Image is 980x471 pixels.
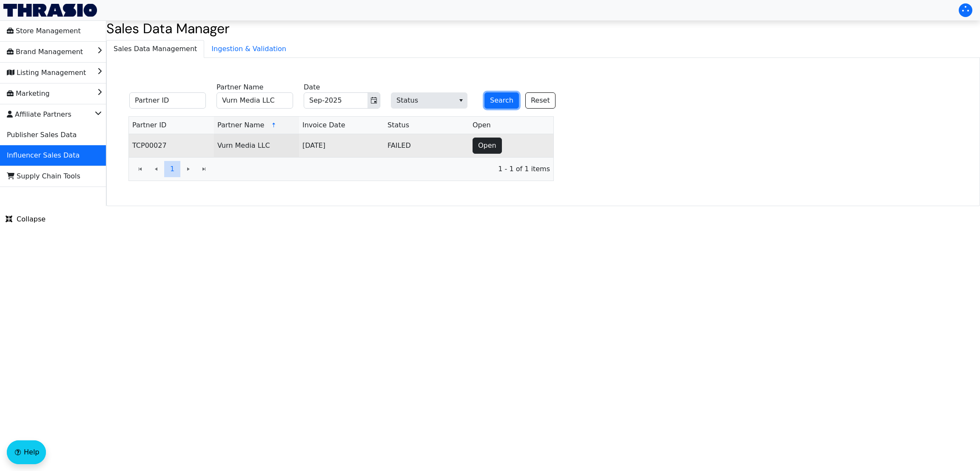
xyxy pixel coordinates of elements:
[7,440,46,464] button: Help floatingactionbutton
[7,45,83,59] span: Brand Management
[304,93,357,108] input: Sep-2025
[391,92,467,109] span: Status
[7,87,50,101] span: Marketing
[106,20,980,37] h2: Sales Data Manager
[3,4,97,17] img: Thrasio Logo
[473,138,502,154] button: Open
[473,120,491,130] span: Open
[455,93,467,108] button: select
[107,40,204,57] span: Sales Data Management
[304,82,320,92] label: Date
[217,82,263,92] label: Partner Name
[132,120,166,130] span: Partner ID
[170,164,174,174] span: 1
[219,164,550,174] span: 1 - 1 of 1 items
[302,120,345,130] span: Invoice Date
[7,24,81,38] span: Store Management
[384,134,469,157] td: FAILED
[299,134,384,157] td: [DATE]
[214,134,299,157] td: Vurn Media LLC
[7,66,86,80] span: Listing Management
[7,128,77,142] span: Publisher Sales Data
[129,157,553,181] div: Page 1 of 1
[525,92,556,109] button: Reset
[129,134,214,157] td: TCP00027
[484,92,519,109] button: Search
[387,120,409,130] span: Status
[217,120,264,130] span: Partner Name
[205,40,293,57] span: Ingestion & Validation
[478,141,496,151] span: Open
[7,169,80,183] span: Supply Chain Tools
[24,447,39,457] span: Help
[7,149,80,162] span: Influencer Sales Data
[367,93,380,108] button: Toggle calendar
[164,161,180,177] button: Page 1
[6,214,46,224] span: Collapse
[7,108,71,121] span: Affiliate Partners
